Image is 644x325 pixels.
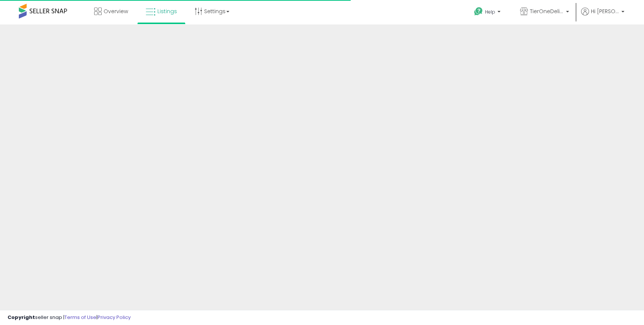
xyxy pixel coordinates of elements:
span: Help [485,9,495,15]
span: Listings [157,8,177,15]
div: seller snap | | [8,314,131,321]
span: Hi [PERSON_NAME] [591,8,619,15]
strong: Copyright [8,314,35,321]
a: Privacy Policy [98,314,131,321]
a: Hi [PERSON_NAME] [581,8,624,24]
span: TierOneDelievery [530,8,564,15]
a: Help [468,1,508,24]
i: Get Help [474,7,483,16]
a: Terms of Use [64,314,96,321]
span: Overview [104,8,128,15]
